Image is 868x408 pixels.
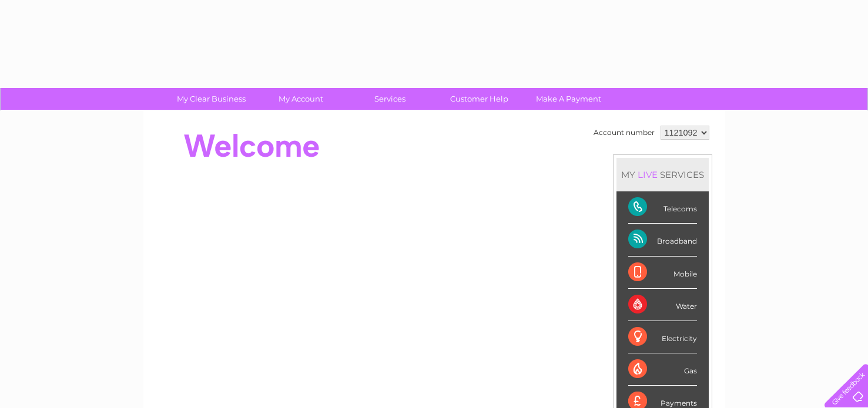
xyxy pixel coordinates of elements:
a: My Clear Business [163,88,260,110]
div: Water [628,289,697,321]
a: Services [341,88,438,110]
a: Make A Payment [520,88,617,110]
div: MY SERVICES [616,158,709,191]
div: Gas [628,353,697,386]
a: Customer Help [431,88,528,110]
div: LIVE [635,169,660,180]
a: My Account [252,88,349,110]
div: Mobile [628,257,697,289]
div: Broadband [628,224,697,256]
div: Electricity [628,321,697,353]
div: Telecoms [628,191,697,224]
td: Account number [591,123,658,143]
